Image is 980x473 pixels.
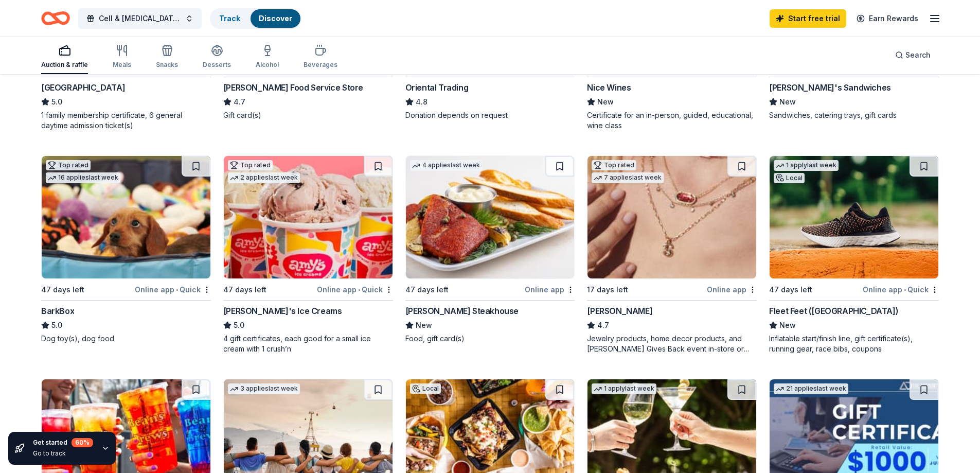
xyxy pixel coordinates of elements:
[203,61,231,69] div: Desserts
[228,172,300,183] div: 2 applies last week
[72,438,93,447] div: 60 %
[587,81,631,94] div: Nice Wines
[587,155,757,354] a: Image for Kendra ScottTop rated7 applieslast week17 days leftOnline app[PERSON_NAME]4.7Jewelry pr...
[259,14,292,23] a: Discover
[223,305,342,317] div: [PERSON_NAME]'s Ice Creams
[405,81,469,94] div: Oriental Trading
[587,305,652,317] div: [PERSON_NAME]
[770,156,938,278] img: Image for Fleet Feet (Houston)
[779,96,796,108] span: New
[863,283,939,296] div: Online app Quick
[46,172,120,183] div: 16 applies last week
[304,61,337,69] div: Beverages
[41,305,74,317] div: BarkBox
[405,334,575,344] div: Food, gift card(s)
[405,305,519,317] div: [PERSON_NAME] Steakhouse
[228,160,273,170] div: Top rated
[592,160,636,170] div: Top rated
[525,283,575,296] div: Online app
[41,110,211,131] div: 1 family membership certificate, 6 general daytime admission ticket(s)
[774,383,848,394] div: 21 applies last week
[234,96,245,108] span: 4.7
[304,40,337,74] button: Beverages
[887,45,939,65] button: Search
[256,61,279,69] div: Alcohol
[223,81,363,94] div: [PERSON_NAME] Food Service Store
[256,40,279,74] button: Alcohol
[769,284,812,296] div: 47 days left
[707,283,757,296] div: Online app
[416,96,427,108] span: 4.8
[317,283,393,296] div: Online app Quick
[41,284,84,296] div: 47 days left
[156,61,178,69] div: Snacks
[774,173,805,183] div: Local
[597,96,614,108] span: New
[405,110,575,120] div: Donation depends on request
[850,9,924,28] a: Earn Rewards
[113,40,131,74] button: Meals
[587,110,757,131] div: Certificate for an in-person, guided, educational, wine class
[769,110,939,120] div: Sandwiches, catering trays, gift cards
[587,284,628,296] div: 17 days left
[156,40,178,74] button: Snacks
[769,334,939,354] div: Inflatable start/finish line, gift certificate(s), running gear, race bibs, coupons
[410,160,482,171] div: 4 applies last week
[203,40,231,74] button: Desserts
[406,156,575,278] img: Image for Perry's Steakhouse
[587,156,756,278] img: Image for Kendra Scott
[51,319,62,331] span: 5.0
[228,383,300,394] div: 3 applies last week
[358,286,360,294] span: •
[905,49,931,61] span: Search
[410,383,441,394] div: Local
[176,286,178,294] span: •
[41,155,211,344] a: Image for BarkBoxTop rated16 applieslast week47 days leftOnline app•QuickBarkBox5.0Dog toy(s), do...
[78,8,202,29] button: Cell & [MEDICAL_DATA] (CAGT) 2025 Conference
[223,155,393,354] a: Image for Amy's Ice CreamsTop rated2 applieslast week47 days leftOnline app•Quick[PERSON_NAME]'s ...
[41,61,88,69] div: Auction & raffle
[592,172,664,183] div: 7 applies last week
[223,284,266,296] div: 47 days left
[113,61,131,69] div: Meals
[234,319,244,331] span: 5.0
[219,14,240,23] a: Track
[99,12,181,25] span: Cell & [MEDICAL_DATA] (CAGT) 2025 Conference
[223,334,393,354] div: 4 gift certificates, each good for a small ice cream with 1 crush’n
[405,155,575,344] a: Image for Perry's Steakhouse4 applieslast week47 days leftOnline app[PERSON_NAME] SteakhouseNewFo...
[405,284,449,296] div: 47 days left
[42,156,210,278] img: Image for BarkBox
[135,283,211,296] div: Online app Quick
[597,319,609,331] span: 4.7
[46,160,91,170] div: Top rated
[210,8,301,29] button: TrackDiscover
[592,383,656,394] div: 1 apply last week
[769,305,898,317] div: Fleet Feet ([GEOGRAPHIC_DATA])
[51,96,62,108] span: 5.0
[33,449,93,458] div: Go to track
[41,81,125,94] div: [GEOGRAPHIC_DATA]
[770,9,846,28] a: Start free trial
[904,286,906,294] span: •
[587,334,757,354] div: Jewelry products, home decor products, and [PERSON_NAME] Gives Back event in-store or online (or ...
[41,334,211,344] div: Dog toy(s), dog food
[41,6,70,30] a: Home
[224,156,393,278] img: Image for Amy's Ice Creams
[779,319,796,331] span: New
[769,155,939,354] a: Image for Fleet Feet (Houston)1 applylast weekLocal47 days leftOnline app•QuickFleet Feet ([GEOGR...
[41,40,88,74] button: Auction & raffle
[774,160,839,171] div: 1 apply last week
[33,438,93,447] div: Get started
[223,110,393,120] div: Gift card(s)
[769,81,891,94] div: [PERSON_NAME]'s Sandwiches
[416,319,432,331] span: New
